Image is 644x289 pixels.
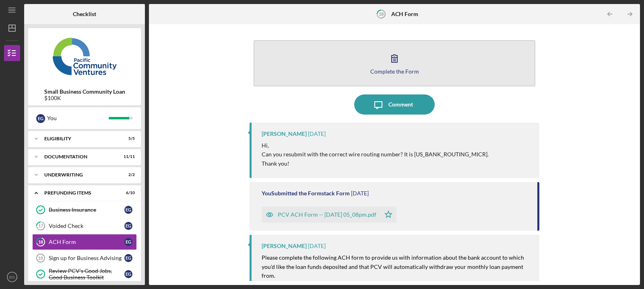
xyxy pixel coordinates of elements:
a: Business InsuranceEG [32,202,137,218]
div: [PERSON_NAME] [262,131,307,137]
button: PCV ACH Form -- [DATE] 05_08pm.pdf [262,207,396,223]
b: ACH Form [391,11,418,17]
tspan: 17 [38,223,43,229]
time: 2025-08-29 21:08 [351,190,369,197]
div: Documentation [44,154,115,159]
div: E G [124,238,132,246]
div: E G [124,206,132,214]
a: 17Voided CheckEG [32,218,137,234]
p: Can you resubmit with the correct wire routing number? It is [US_BANK_ROUTING_MICR]. [262,150,489,159]
tspan: 19 [38,256,43,260]
div: Sign up for Business Advising [49,255,124,261]
div: Underwriting [44,172,115,177]
div: You [47,111,109,125]
img: Product logo [28,32,141,80]
time: 2025-08-29 16:50 [308,243,326,249]
div: ACH Form [49,239,124,245]
div: E G [124,270,132,278]
p: Hi, [262,141,489,150]
div: You Submitted the Formstack Form [262,190,350,197]
button: Complete the Form [254,40,535,86]
div: [PERSON_NAME] [262,243,307,249]
b: Small Business Community Loan [44,88,125,95]
div: $100K [44,95,125,101]
div: Voided Check [49,223,124,229]
div: 5 / 5 [120,136,135,141]
div: PCV ACH Form -- [DATE] 05_08pm.pdf [278,211,376,218]
div: 6 / 10 [120,191,135,195]
button: Comment [354,94,435,115]
div: Complete the Form [370,68,419,74]
div: Business Insurance [49,207,124,213]
b: Checklist [73,11,96,17]
a: 18ACH FormEG [32,234,137,250]
div: 11 / 11 [120,154,135,159]
p: Thank you! [262,159,489,168]
a: 19Sign up for Business AdvisingEG [32,250,137,266]
div: Prefunding Items [44,191,115,195]
div: Review PCV's Good Jobs, Good Business Toolkit [49,268,124,281]
div: E G [124,222,132,230]
tspan: 18 [378,11,383,16]
div: Comment [388,94,413,115]
div: 2 / 2 [120,172,135,177]
button: EG [4,269,20,285]
a: Review PCV's Good Jobs, Good Business ToolkitEG [32,266,137,282]
div: E G [36,114,45,123]
tspan: 18 [38,240,43,245]
time: 2025-09-02 23:21 [308,131,326,137]
mark: Please complete the following ACH form to provide us with information about the bank account to w... [262,254,525,279]
text: EG [9,275,15,279]
div: Eligibility [44,136,115,141]
div: E G [124,254,132,262]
